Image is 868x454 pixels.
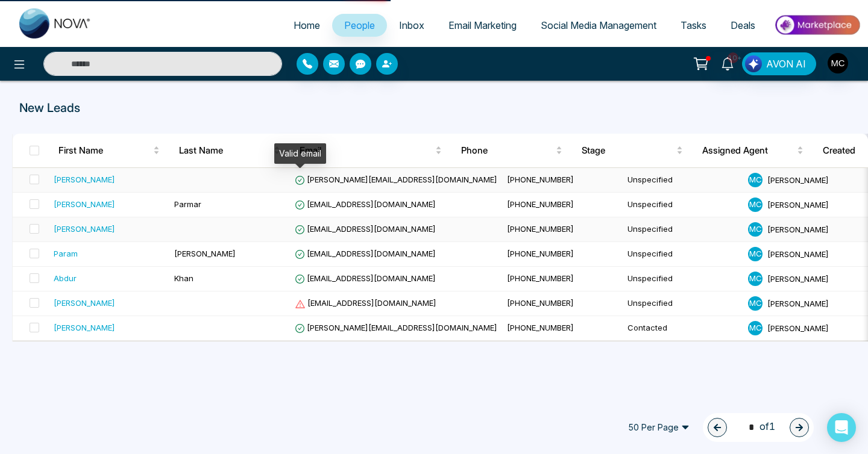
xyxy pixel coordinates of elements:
span: AVON AI [766,57,806,71]
span: [EMAIL_ADDRESS][DOMAIN_NAME] [295,199,436,209]
span: [EMAIL_ADDRESS][DOMAIN_NAME] [295,298,436,308]
th: First Name [49,134,169,167]
span: [PERSON_NAME] [767,249,829,258]
img: Nova CRM Logo [19,8,92,39]
button: AVON AI [742,52,816,75]
span: Last Name [179,143,271,158]
span: Stage [582,143,674,158]
img: Lead Flow [745,55,762,72]
a: Social Media Management [529,14,668,37]
td: Unspecified [623,291,743,316]
span: [PHONE_NUMBER] [507,273,574,283]
a: Home [281,14,332,37]
a: Inbox [387,14,436,37]
span: Tasks [681,19,706,31]
span: M C [748,197,763,212]
th: Phone [451,134,572,167]
div: [PERSON_NAME] [54,198,115,210]
th: Stage [572,134,693,167]
span: [PHONE_NUMBER] [507,323,574,332]
span: [EMAIL_ADDRESS][DOMAIN_NAME] [295,273,436,283]
span: M C [748,321,763,335]
div: Valid email [274,143,326,164]
td: Unspecified [623,217,743,242]
td: Unspecified [623,242,743,267]
span: [PERSON_NAME] [767,323,829,332]
div: Open Intercom Messenger [827,413,856,442]
th: Email [290,134,451,167]
span: Parmar [174,199,201,209]
p: New Leads [19,99,567,117]
span: [PERSON_NAME] [767,298,829,308]
a: Tasks [668,14,719,37]
th: Assigned Agent [693,134,813,167]
span: Deals [731,19,755,31]
a: Deals [719,14,767,37]
td: Unspecified [623,168,743,193]
span: M C [748,247,763,261]
span: First Name [58,143,151,158]
span: Khan [174,273,193,283]
span: [PERSON_NAME] [174,249,236,258]
img: User Avatar [828,53,848,73]
span: M C [748,173,763,187]
div: Param [54,247,78,260]
span: [PHONE_NUMBER] [507,199,574,209]
span: [PHONE_NUMBER] [507,224,574,234]
a: 10+ [713,52,742,73]
img: Market-place.gif [773,11,861,39]
span: [PERSON_NAME] [767,175,829,184]
th: Last Name [169,134,290,167]
span: of 1 [741,419,775,435]
span: Inbox [399,19,424,31]
span: M C [748,272,763,286]
a: People [332,14,387,37]
a: Email Marketing [436,14,529,37]
span: [PHONE_NUMBER] [507,298,574,308]
div: [PERSON_NAME] [54,173,115,185]
span: Home [294,19,320,31]
span: [PERSON_NAME][EMAIL_ADDRESS][DOMAIN_NAME] [295,323,497,332]
span: People [344,19,375,31]
span: Assigned Agent [702,143,794,158]
span: Email Marketing [448,19,517,31]
span: Email [300,143,433,158]
span: [PERSON_NAME] [767,224,829,234]
span: 50 Per Page [620,418,698,437]
span: [EMAIL_ADDRESS][DOMAIN_NAME] [295,249,436,258]
td: Contacted [623,316,743,341]
span: [PERSON_NAME] [767,199,829,209]
span: [PERSON_NAME][EMAIL_ADDRESS][DOMAIN_NAME] [295,175,497,184]
span: Social Media Management [541,19,656,31]
div: Abdur [54,272,77,284]
div: [PERSON_NAME] [54,297,115,309]
td: Unspecified [623,193,743,217]
span: M C [748,296,763,311]
span: [PERSON_NAME] [767,273,829,283]
span: [EMAIL_ADDRESS][DOMAIN_NAME] [295,224,436,234]
span: 10+ [728,52,738,63]
td: Unspecified [623,267,743,291]
span: Phone [461,143,553,158]
div: [PERSON_NAME] [54,223,115,235]
span: M C [748,222,763,237]
span: [PHONE_NUMBER] [507,175,574,184]
span: [PHONE_NUMBER] [507,249,574,258]
div: [PERSON_NAME] [54,322,115,334]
